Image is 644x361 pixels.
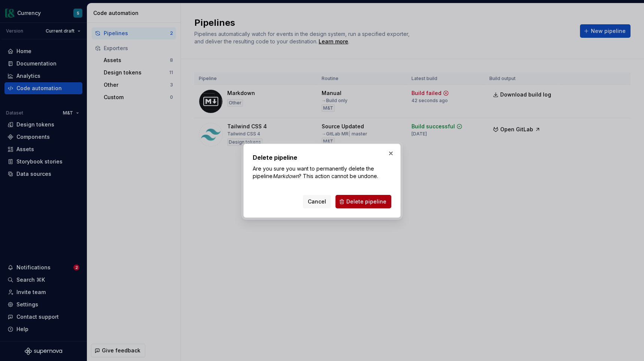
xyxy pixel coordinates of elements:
[273,173,299,179] i: Markdown
[253,165,391,180] p: Are you sure you want to permanently delete the pipeline ? This action cannot be undone.
[335,195,391,208] button: Delete pipeline
[346,198,386,205] span: Delete pipeline
[303,195,331,208] button: Cancel
[308,198,326,205] span: Cancel
[253,153,391,162] h2: Delete pipeline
